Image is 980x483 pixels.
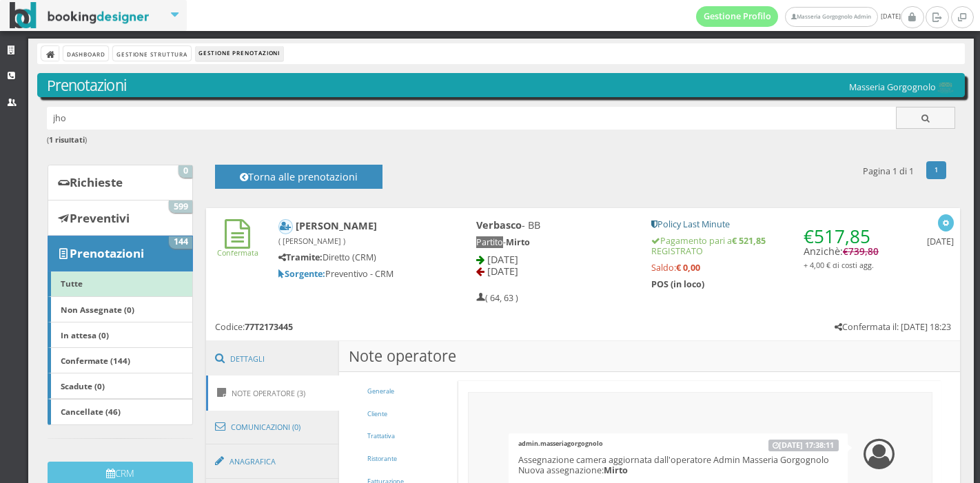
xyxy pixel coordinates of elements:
[785,7,877,27] a: Masseria Gorgognolo Admin
[48,347,193,373] a: Confermate (144)
[506,236,530,248] b: Mirto
[926,161,946,179] a: 1
[61,329,109,340] b: In attesa (0)
[835,322,951,332] h5: Confermata il: [DATE] 18:23
[47,107,897,130] input: Ricerca cliente - (inserisci il codice, il nome, il cognome, il numero di telefono o la mail)
[927,236,954,247] h5: [DATE]
[48,271,193,297] a: Tutte
[215,322,293,332] h5: Codice:
[61,380,105,391] b: Scadute (0)
[358,449,440,470] a: Ristorante
[278,268,325,280] b: Sorgente:
[804,260,874,270] small: + 4,00 € di costi agg.
[476,218,522,232] b: Verbasco
[843,245,879,258] span: €
[48,399,193,425] a: Cancellate (46)
[230,171,367,192] h4: Torna alle prenotazioni
[732,235,766,247] strong: € 521,85
[849,82,955,94] h5: Masseria Gorgognolo
[804,224,870,249] span: €
[196,46,283,61] li: Gestione Prenotazioni
[518,439,603,448] span: admin.masseriagorgognolo
[936,82,955,94] img: 0603869b585f11eeb13b0a069e529790.png
[48,165,193,201] a: Richieste 0
[604,464,628,476] b: Mirto
[206,341,340,377] a: Dettagli
[48,322,193,348] a: In attesa (0)
[518,455,839,475] h5: Assegnazione camera aggiornata dall'operatore Admin Masseria Gorgognolo Nuova assegnazione:
[278,236,345,246] small: ( [PERSON_NAME] )
[863,166,914,176] h5: Pagina 1 di 1
[70,245,144,261] b: Prenotazioni
[178,165,192,178] span: 0
[651,278,704,290] b: POS (in loco)
[47,136,956,145] h6: ( )
[61,278,83,289] b: Tutte
[278,269,430,279] h5: Preventivo - CRM
[278,219,378,246] b: [PERSON_NAME]
[215,165,382,189] button: Torna alle prenotazioni
[206,444,340,480] a: Anagrafica
[676,262,700,274] strong: € 0,00
[358,381,440,402] a: Generale
[10,2,150,29] img: BookingDesigner.com
[278,252,430,263] h5: Diretto (CRM)
[487,265,518,278] span: [DATE]
[651,263,879,273] h5: Saldo:
[339,341,960,372] h3: Note operatore
[358,404,440,425] a: Cliente
[245,321,293,333] b: 77T2173445
[476,219,633,231] h4: - BB
[48,373,193,399] a: Scadute (0)
[61,406,121,417] b: Cancellate (46)
[49,134,85,145] b: 1 risultati
[696,6,901,27] span: [DATE]
[217,236,258,258] a: Confermata
[63,46,108,61] a: Dashboard
[48,200,193,236] a: Preventivi 599
[48,296,193,322] a: Non Assegnate (0)
[61,355,130,366] b: Confermate (144)
[113,46,190,61] a: Gestione Struttura
[61,304,134,315] b: Non Assegnate (0)
[47,76,956,94] h3: Prenotazioni
[768,440,839,451] span: [DATE] 17:38:11
[206,409,340,445] a: Comunicazioni (0)
[476,236,503,248] span: Partito
[70,174,123,190] b: Richieste
[651,219,879,229] h5: Policy Last Minute
[476,293,518,303] h5: ( 64, 63 )
[48,236,193,271] a: Prenotazioni 144
[487,253,518,266] span: [DATE]
[278,251,323,263] b: Tramite:
[476,237,633,247] h5: -
[651,236,879,256] h5: Pagamento pari a REGISTRATO
[814,224,870,249] span: 517,85
[358,426,440,447] a: Trattativa
[206,376,340,411] a: Note Operatore (3)
[169,236,192,249] span: 144
[70,210,130,226] b: Preventivi
[696,6,779,27] a: Gestione Profilo
[804,219,879,270] h4: Anzichè:
[169,201,192,213] span: 599
[848,245,879,258] span: 739,80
